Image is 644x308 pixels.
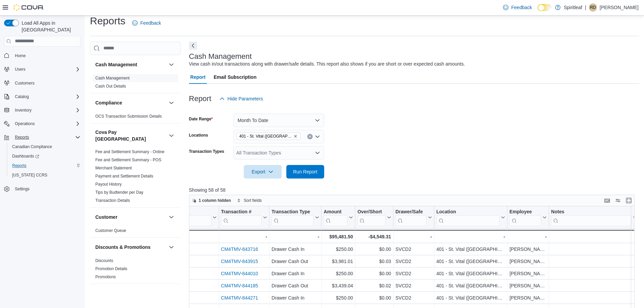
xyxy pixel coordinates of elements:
[357,257,391,265] div: $0.03
[95,182,122,187] a: Payout History
[95,266,127,271] a: Promotion Details
[1,184,83,194] button: Settings
[95,244,150,251] h3: Discounts & Promotions
[436,233,505,241] div: -
[324,269,353,278] div: $250.00
[142,294,217,302] div: [DATE] 8:48:45 AM
[9,143,55,151] a: Canadian Compliance
[189,149,224,154] label: Transaction Types
[589,3,597,11] div: Ravi D
[15,108,31,113] span: Inventory
[95,228,126,233] a: Customer Queue
[271,209,319,226] button: Transaction Type
[315,134,320,139] button: Open list of options
[396,257,432,265] div: SVCD2
[324,209,348,215] div: Amount
[9,162,29,170] a: Reports
[614,196,622,205] button: Display options
[189,61,465,68] div: View cash in/out transactions along with drawer/safe details. This report also shows if you are s...
[436,294,505,302] div: 401 - St. Vital ([GEOGRAPHIC_DATA])
[12,93,31,101] button: Catalog
[95,198,130,203] a: Transaction Details
[167,61,175,69] button: Cash Management
[221,233,267,241] div: -
[7,142,83,151] button: Canadian Compliance
[271,282,319,290] div: Drawer Cash Out
[585,3,586,11] p: |
[324,294,353,302] div: $250.00
[142,282,217,290] div: [DATE] 11:04:33 PM
[90,112,181,123] div: Compliance
[95,274,116,280] span: Promotions
[12,120,38,128] button: Operations
[357,209,391,226] button: Over/Short
[7,161,83,170] button: Reports
[90,74,181,93] div: Cash Management
[90,227,181,237] div: Customer
[324,209,348,226] div: Amount
[221,259,258,264] a: CM4TMV-843915
[228,95,263,102] span: Hide Parameters
[95,149,165,154] a: Fee and Settlement Summary - Online
[551,209,631,215] div: Notes
[189,196,234,205] button: 1 column hidden
[357,209,385,215] div: Over/Short
[142,269,217,278] div: [DATE] 8:50:41 AM
[357,209,385,226] div: Over/Short
[167,243,175,251] button: Discounts & Promotions
[293,134,297,138] button: Remove 401 - St. Vital (Winnipeg) from selection in this group
[95,174,153,179] a: Payment and Settlement Details
[509,269,547,278] div: [PERSON_NAME]
[15,135,29,140] span: Reports
[90,14,125,28] h1: Reports
[95,84,126,89] a: Cash Out Details
[248,165,278,179] span: Export
[95,129,166,142] button: Cova Pay [GEOGRAPHIC_DATA]
[286,165,324,179] button: Run Report
[189,95,211,103] h3: Report
[324,245,353,253] div: $250.00
[324,257,353,265] div: $3,981.01
[357,282,391,290] div: $0.02
[12,51,80,60] span: Home
[15,94,29,99] span: Catalog
[509,233,547,241] div: -
[95,258,113,263] span: Discounts
[1,65,83,74] button: Users
[90,257,181,284] div: Discounts & Promotions
[4,48,80,212] nav: Complex example
[189,116,213,122] label: Date Range
[509,209,541,226] div: Employee
[271,209,314,226] div: Transaction Type
[436,209,505,226] button: Location
[12,106,80,114] span: Inventory
[189,187,639,193] p: Showing 58 of 58
[12,79,37,87] a: Customers
[509,245,547,253] div: [PERSON_NAME]
[221,295,258,301] a: CM4TMV-844271
[590,3,596,11] span: RD
[12,93,80,101] span: Catalog
[564,3,582,11] p: Spiritleaf
[551,233,637,241] div: -
[199,198,231,203] span: 1 column hidden
[15,67,25,72] span: Users
[95,76,129,80] a: Cash Management
[142,257,217,265] div: [DATE] 11:04:48 PM
[625,196,633,205] button: Enter fullscreen
[436,269,505,278] div: 401 - St. Vital ([GEOGRAPHIC_DATA])
[396,209,427,215] div: Drawer/Safe
[396,282,432,290] div: SVCD2
[217,92,266,105] button: Hide Parameters
[142,209,211,215] div: Date
[236,133,301,140] span: 401 - St. Vital (Winnipeg)
[167,99,175,107] button: Compliance
[12,172,47,178] span: [US_STATE] CCRS
[271,245,319,253] div: Drawer Cash In
[234,196,264,205] button: Sort fields
[95,190,143,195] a: Tips by Budtender per Day
[1,92,83,101] button: Catalog
[9,143,80,151] span: Canadian Compliance
[9,171,80,179] span: Washington CCRS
